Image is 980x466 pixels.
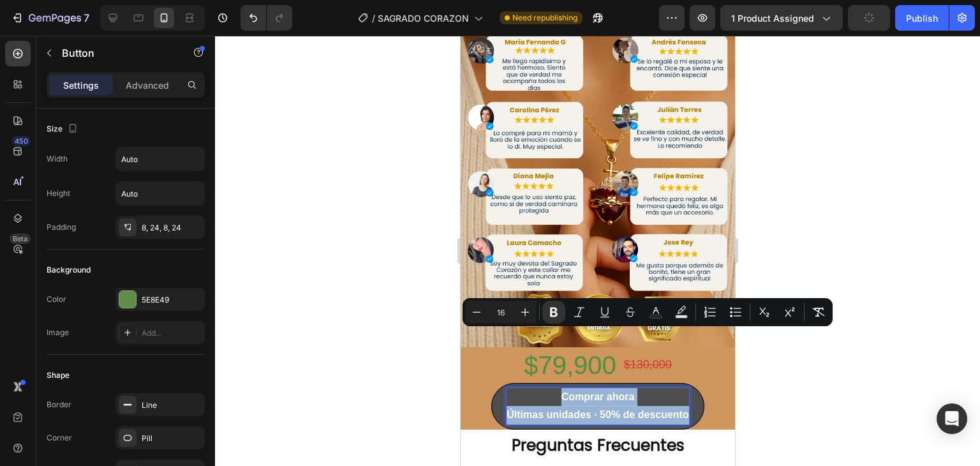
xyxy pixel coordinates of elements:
[47,264,91,276] div: Background
[142,222,202,234] div: 8, 24, 8, 24
[378,11,469,25] span: SAGRADO CORAZON
[116,147,204,170] input: Auto
[512,12,577,24] span: Need republishing
[126,79,169,92] p: Advanced
[63,79,99,92] p: Settings
[47,399,71,410] div: Border
[47,432,72,444] div: Corner
[142,327,202,339] div: Add...
[461,36,735,466] iframe: Design area
[47,153,68,165] div: Width
[142,400,202,411] div: Line
[47,370,70,381] div: Shape
[84,10,89,26] p: 7
[47,121,80,138] div: Size
[12,136,31,146] div: 450
[47,327,69,338] div: Image
[463,298,833,326] div: Editor contextual toolbar
[5,5,95,31] button: 7
[731,11,814,25] span: 1 product assigned
[62,45,170,61] p: Button
[47,222,76,233] div: Padding
[906,11,938,25] div: Publish
[116,182,204,205] input: Auto
[895,5,949,31] button: Publish
[47,188,70,199] div: Height
[372,11,375,25] span: /
[241,5,292,31] div: Undo/Redo
[142,433,202,444] div: Pill
[720,5,843,31] button: 1 product assigned
[142,294,202,306] div: 5E8E49
[47,294,66,305] div: Color
[937,403,967,434] div: Open Intercom Messenger
[10,234,31,244] div: Beta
